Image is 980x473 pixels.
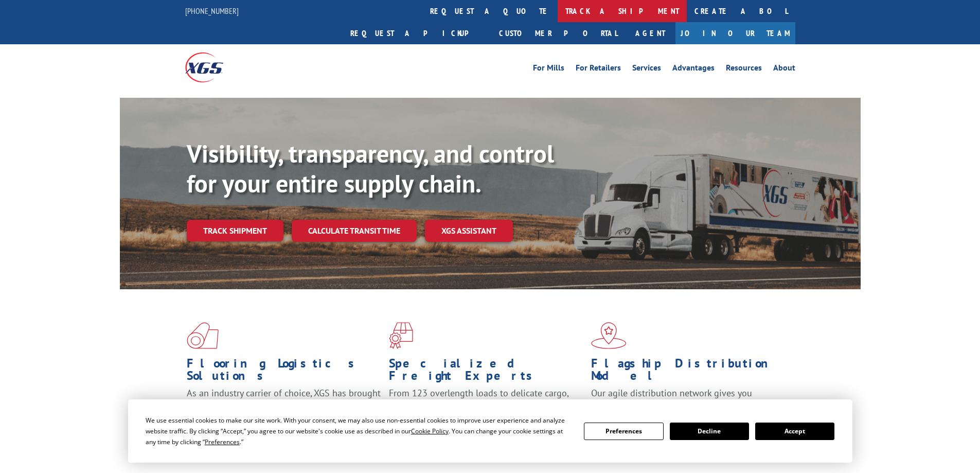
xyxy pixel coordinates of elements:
img: xgs-icon-flagship-distribution-model-red [591,322,627,349]
a: Advantages [672,64,715,75]
a: Agent [625,22,675,44]
h1: Flagship Distribution Model [591,357,786,387]
button: Accept [755,423,834,440]
div: Cookie Consent Prompt [128,399,852,463]
img: xgs-icon-total-supply-chain-intelligence-red [187,322,219,349]
a: Customer Portal [491,22,625,44]
h1: Flooring Logistics Solutions [187,357,381,387]
b: Visibility, transparency, and control for your entire supply chain. [187,137,554,199]
img: xgs-icon-focused-on-flooring-red [389,322,413,349]
a: Track shipment [187,220,283,241]
button: Decline [670,423,749,440]
a: XGS ASSISTANT [425,220,513,242]
a: [PHONE_NUMBER] [185,6,239,16]
div: We use essential cookies to make our site work. With your consent, we may also use non-essential ... [146,415,572,447]
a: Calculate transit time [292,220,417,242]
a: For Retailers [576,64,621,75]
a: Join Our Team [675,22,795,44]
a: Services [632,64,661,75]
a: Request a pickup [343,22,491,44]
button: Preferences [584,423,663,440]
span: Preferences [205,437,240,446]
h1: Specialized Freight Experts [389,357,583,387]
a: About [773,64,795,75]
p: From 123 overlength loads to delicate cargo, our experienced staff knows the best way to move you... [389,387,583,433]
span: As an industry carrier of choice, XGS has brought innovation and dedication to flooring logistics... [187,387,381,424]
a: Resources [726,64,762,75]
span: Our agile distribution network gives you nationwide inventory management on demand. [591,387,780,411]
a: For Mills [533,64,564,75]
span: Cookie Policy [411,427,449,435]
